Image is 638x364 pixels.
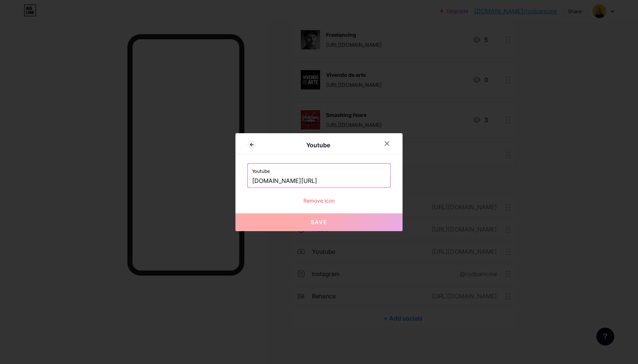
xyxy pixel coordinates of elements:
input: https://youtube.com/channel/channelurl [252,175,386,187]
button: Save [235,213,403,231]
label: Youtube [252,164,386,175]
div: Remove icon [247,197,391,204]
span: Save [311,219,328,225]
div: Youtube [256,141,380,150]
